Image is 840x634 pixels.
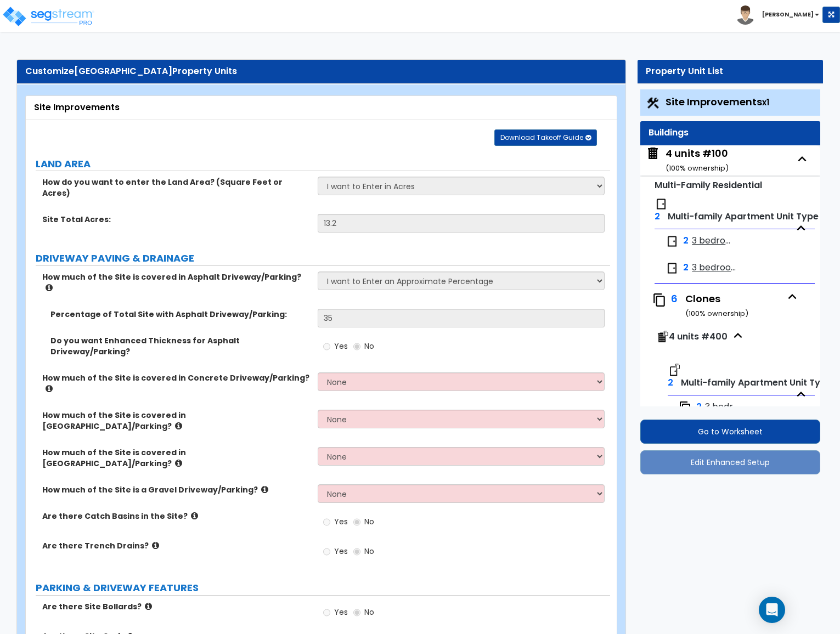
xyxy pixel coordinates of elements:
span: 6 [671,292,678,305]
span: 2 [683,235,689,247]
i: click for more info! [175,459,182,467]
i: click for more info! [191,512,198,520]
b: [PERSON_NAME] [762,10,814,19]
span: [GEOGRAPHIC_DATA] [74,65,172,77]
span: No [364,516,374,527]
label: How much of the Site is a Gravel Driveway/Parking? [42,484,309,495]
img: clone-roomtype.svg [668,364,681,377]
span: 2 [668,376,673,389]
span: 4 units #100 [646,146,729,174]
span: No [364,546,374,557]
div: Site Improvements [34,101,608,114]
small: Multi-Family Residential [655,179,762,191]
div: Buildings [649,127,812,139]
input: Yes [323,607,330,619]
label: LAND AREA [36,157,610,171]
i: click for more info! [145,602,152,610]
img: door.png [666,235,679,248]
span: 2 [655,210,660,223]
input: Yes [323,341,330,353]
span: 3 bedroom Greeson [705,401,738,414]
label: Percentage of Total Site with Asphalt Driveway/Parking: [50,309,309,320]
img: clone.svg [679,401,692,414]
i: click for more info! [261,485,268,494]
i: click for more info! [175,422,182,430]
button: Download Takeoff Guide [494,129,597,146]
label: PARKING & DRIVEWAY FEATURES [36,581,610,595]
i: click for more info! [46,284,53,292]
span: No [364,341,374,352]
label: Are there Site Bollards? [42,601,309,612]
span: Multi-family Apartment Unit Type [668,210,819,223]
label: How much of the Site is covered in Asphalt Driveway/Parking? [42,271,309,293]
i: click for more info! [152,541,159,550]
img: logo_pro_r.png [2,5,95,27]
span: Multi-family Apartment Unit Type [681,376,832,389]
small: ( 100 % ownership) [685,308,748,319]
span: 2 [683,262,689,274]
div: Customize Property Units [25,65,617,78]
span: Yes [334,607,348,618]
small: x1 [762,97,769,108]
div: 4 units #100 [666,146,729,174]
span: No [364,607,374,618]
small: ( 100 % ownership) [666,163,729,173]
input: No [353,546,360,558]
div: Open Intercom Messenger [759,597,785,623]
img: door.png [666,262,679,275]
input: Yes [323,516,330,528]
img: clone-building.svg [656,331,669,344]
input: No [353,607,360,619]
img: Construction.png [646,96,660,110]
span: Yes [334,546,348,557]
span: 2 [696,401,702,414]
label: Do you want Enhanced Thickness for Asphalt Driveway/Parking? [50,335,309,357]
span: Site Improvements [666,95,769,109]
span: Yes [334,341,348,352]
span: 4 units #400 [669,330,728,343]
label: Are there Trench Drains? [42,540,309,551]
span: 3 bedroom Hamilton [692,262,741,274]
input: No [353,516,360,528]
button: Edit Enhanced Setup [640,450,820,474]
span: Download Takeoff Guide [500,133,583,142]
label: Site Total Acres: [42,214,309,225]
img: door.png [655,197,668,211]
label: How much of the Site is covered in [GEOGRAPHIC_DATA]/Parking? [42,410,309,432]
input: No [353,341,360,353]
span: 3 bedroom Greeson [692,235,732,247]
label: Are there Catch Basins in the Site? [42,511,309,522]
label: How do you want to enter the Land Area? (Square Feet or Acres) [42,177,309,199]
div: Clones [685,292,782,320]
label: DRIVEWAY PAVING & DRAINAGE [36,251,610,265]
div: Property Unit List [646,65,815,78]
i: click for more info! [46,384,53,393]
label: How much of the Site is covered in Concrete Driveway/Parking? [42,372,309,394]
img: avatar.png [736,5,755,25]
label: How much of the Site is covered in [GEOGRAPHIC_DATA]/Parking? [42,447,309,469]
img: clone.svg [652,293,667,307]
span: Yes [334,516,348,527]
button: Go to Worksheet [640,420,820,444]
img: building.svg [646,146,660,161]
input: Yes [323,546,330,558]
